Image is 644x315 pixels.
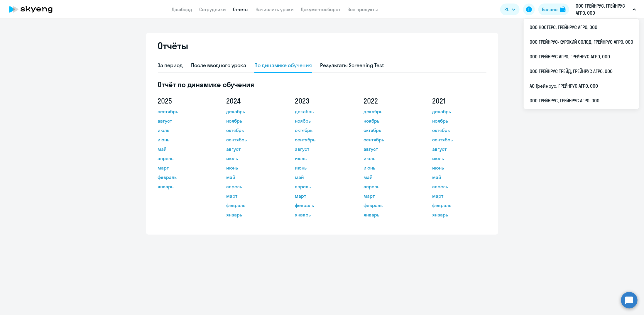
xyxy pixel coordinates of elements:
[227,136,279,143] a: сентябрь
[254,62,312,69] div: По динамике обучения
[364,183,417,190] a: апрель
[432,96,485,106] h5: 2021
[364,145,417,153] a: август
[504,6,510,13] span: RU
[227,96,279,106] h5: 2024
[364,136,417,143] a: сентябрь
[295,155,348,162] a: июль
[295,211,348,218] a: январь
[500,4,520,15] button: RU
[538,4,569,15] button: Балансbalance
[158,40,188,52] h2: Отчёты
[295,145,348,153] a: август
[432,155,485,162] a: июль
[233,6,249,12] a: Отчеты
[432,183,485,190] a: апрель
[432,145,485,153] a: август
[364,108,417,115] a: декабрь
[364,192,417,199] a: март
[227,211,279,218] a: январь
[295,174,348,181] a: май
[227,155,279,162] a: июль
[158,136,211,143] a: июнь
[364,155,417,162] a: июль
[256,6,294,12] a: Начислить уроки
[295,96,348,106] h5: 2023
[295,117,348,124] a: ноябрь
[432,211,485,218] a: январь
[364,202,417,209] a: февраль
[432,108,485,115] a: декабрь
[227,174,279,181] a: май
[158,145,211,153] a: май
[432,136,485,143] a: сентябрь
[227,127,279,134] a: октябрь
[295,202,348,209] a: февраль
[576,2,630,16] p: ООО ГРЕЙНРУС, ГРЕЙНРУС АГРО, ООО
[295,192,348,199] a: март
[200,6,226,12] a: Сотрудники
[432,174,485,181] a: май
[295,136,348,143] a: сентябрь
[295,108,348,115] a: декабрь
[227,202,279,209] a: февраль
[158,108,211,115] a: сентябрь
[172,6,192,12] a: Дашборд
[227,183,279,190] a: апрель
[432,117,485,124] a: ноябрь
[524,19,639,109] ul: RU
[364,174,417,181] a: май
[191,62,246,69] div: После вводного урока
[158,164,211,171] a: март
[364,117,417,124] a: ноябрь
[158,174,211,181] a: февраль
[295,127,348,134] a: октябрь
[348,6,378,12] a: Все продукты
[432,164,485,171] a: июнь
[560,6,566,12] img: balance
[158,183,211,190] a: январь
[364,211,417,218] a: январь
[301,6,341,12] a: Документооборот
[432,202,485,209] a: февраль
[158,155,211,162] a: апрель
[573,2,639,16] button: ООО ГРЕЙНРУС, ГРЕЙНРУС АГРО, ООО
[432,192,485,199] a: март
[364,164,417,171] a: июнь
[295,183,348,190] a: апрель
[227,145,279,153] a: август
[542,6,557,13] div: Баланс
[295,164,348,171] a: июнь
[158,80,486,89] h5: Отчёт по динамике обучения
[158,127,211,134] a: июль
[227,192,279,199] a: март
[320,62,384,69] div: Результаты Screening Test
[432,127,485,134] a: октябрь
[364,96,417,106] h5: 2022
[227,108,279,115] a: декабрь
[158,62,183,69] div: За период
[158,117,211,124] a: август
[227,164,279,171] a: июнь
[158,96,211,106] h5: 2025
[364,127,417,134] a: октябрь
[227,117,279,124] a: ноябрь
